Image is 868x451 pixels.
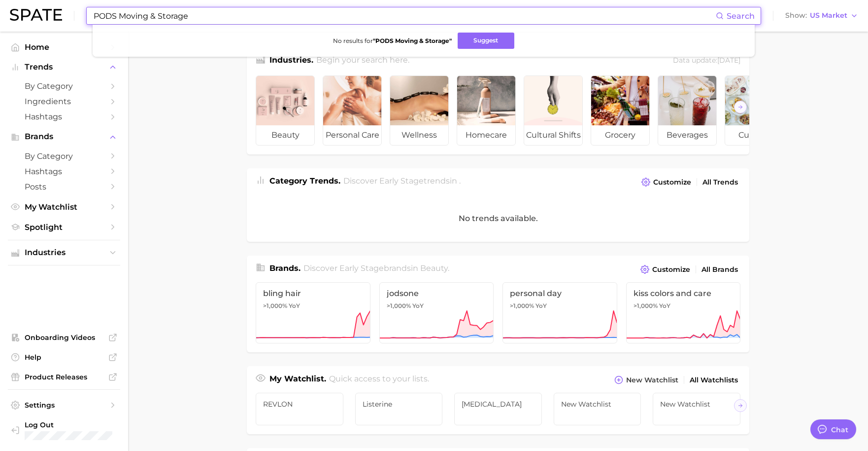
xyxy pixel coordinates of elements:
[8,60,120,75] button: Trends
[535,302,547,310] span: YoY
[639,175,694,189] button: Customize
[653,178,691,187] span: Customize
[634,302,658,309] span: >1,000%
[8,220,120,235] a: Spotlight
[457,75,516,146] a: homecare
[690,376,738,384] span: All Watchlists
[25,112,103,121] span: Hashtags
[8,39,120,55] a: Home
[591,125,649,145] span: grocery
[8,199,120,215] a: My Watchlist
[8,330,120,345] a: Onboarding Videos
[554,393,641,425] a: New Watchlist
[673,54,740,68] div: Data update: [DATE]
[701,265,738,274] span: All Brands
[343,176,461,186] span: Discover Early Stage trends in .
[25,202,103,212] span: My Watchlist
[256,125,314,145] span: beauty
[626,376,678,384] span: New Watchlist
[25,333,103,342] span: Onboarding Videos
[8,398,120,413] a: Settings
[699,263,740,276] a: All Brands
[8,245,120,260] button: Industries
[8,417,120,443] a: Log out. Currently logged in with e-mail lhighfill@hunterpr.com.
[355,393,443,425] a: Listerine
[289,302,300,310] span: YoY
[8,129,120,144] button: Brands
[658,75,717,146] a: beverages
[510,289,610,298] span: personal day
[379,282,494,343] a: jodsone>1,000% YoY
[524,75,583,146] a: cultural shifts
[387,289,487,298] span: jodsone
[561,400,634,408] span: New Watchlist
[25,167,103,176] span: Hashtags
[658,125,716,145] span: beverages
[8,94,120,109] a: Ingredients
[8,109,120,124] a: Hashtags
[323,125,381,145] span: personal care
[591,75,650,146] a: grocery
[256,75,315,146] a: beauty
[638,263,693,276] button: Customize
[653,393,740,425] a: New Watchlist
[390,125,448,145] span: wellness
[725,125,783,145] span: culinary
[387,302,411,309] span: >1,000%
[8,350,120,365] a: Help
[785,13,807,18] span: Show
[783,9,861,22] button: ShowUS Market
[390,75,449,146] a: wellness
[10,9,62,21] img: SPATE
[93,7,716,24] input: Search here for a brand, industry, or ingredient
[634,289,734,298] span: kiss colors and care
[323,75,382,146] a: personal care
[659,302,670,310] span: YoY
[420,263,448,273] span: beauty
[8,149,120,164] a: by Category
[8,164,120,179] a: Hashtags
[8,78,120,94] a: by Category
[329,373,429,387] h2: Quick access to your lists.
[333,37,452,44] span: No results for
[412,302,424,310] span: YoY
[25,132,103,141] span: Brands
[269,54,313,68] h1: Industries.
[269,263,300,273] span: Brands .
[256,282,370,343] a: bling hair>1,000% YoY
[524,125,582,145] span: cultural shifts
[263,400,336,408] span: REVLON
[457,125,515,145] span: homecare
[316,54,409,68] h2: Begin your search here.
[725,75,784,146] a: culinary
[700,176,740,189] a: All Trends
[702,178,738,187] span: All Trends
[734,101,747,113] button: Scroll Right
[25,63,103,72] span: Trends
[25,353,103,362] span: Help
[8,179,120,194] a: Posts
[256,393,343,425] a: REVLON
[462,400,534,408] span: [MEDICAL_DATA]
[25,248,103,257] span: Industries
[263,302,287,309] span: >1,000%
[247,195,749,242] div: No trends available.
[687,374,740,387] a: All Watchlists
[810,13,847,18] span: US Market
[263,289,363,298] span: bling hair
[25,81,103,91] span: by Category
[626,282,741,343] a: kiss colors and care>1,000% YoY
[25,401,103,410] span: Settings
[502,282,617,343] a: personal day>1,000% YoY
[660,400,733,408] span: New Watchlist
[25,182,103,191] span: Posts
[510,302,534,309] span: >1,000%
[734,399,747,412] button: Scroll Right
[454,393,542,425] a: [MEDICAL_DATA]
[25,373,103,381] span: Product Releases
[458,33,514,49] button: Suggest
[25,97,103,106] span: Ingredients
[652,265,690,274] span: Customize
[727,11,755,21] span: Search
[303,263,449,273] span: Discover Early Stage brands in .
